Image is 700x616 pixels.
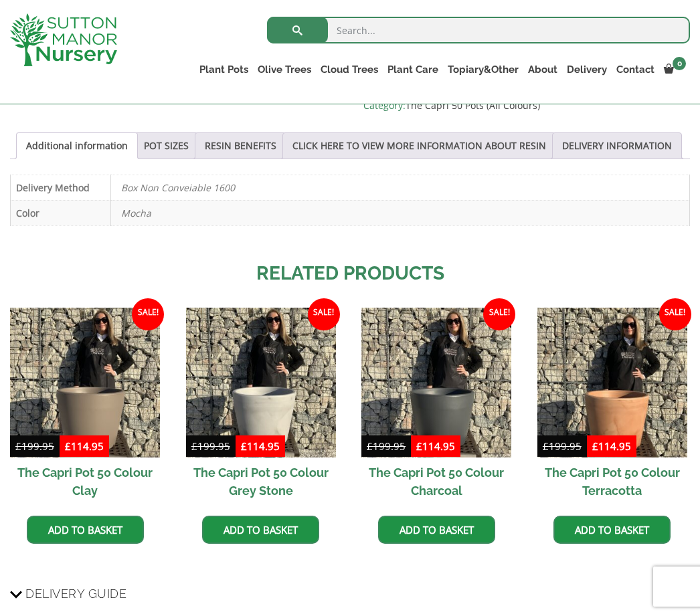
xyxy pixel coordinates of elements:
a: POT SIZES [144,133,189,159]
a: Add to basket: “The Capri Pot 50 Colour Grey Stone” [202,516,319,544]
span: Category: [363,98,690,114]
span: £ [543,439,549,453]
span: Sale! [132,298,164,330]
img: The Capri Pot 50 Colour Clay [10,308,160,457]
span: 0 [673,57,686,70]
span: £ [241,439,247,453]
bdi: 114.95 [241,439,280,453]
a: About [523,60,562,79]
a: Olive Trees [253,60,316,79]
h2: The Capri Pot 50 Colour Grey Stone [186,457,336,506]
a: Add to basket: “The Capri Pot 50 Colour Charcoal” [378,516,495,544]
a: Topiary&Other [443,60,523,79]
a: Sale! The Capri Pot 50 Colour Terracotta [537,308,687,506]
a: Add to basket: “The Capri Pot 50 Colour Terracotta” [553,516,671,544]
bdi: 199.95 [367,439,406,453]
a: Sale! The Capri Pot 50 Colour Clay [10,308,160,506]
span: Sale! [308,298,340,330]
h2: The Capri Pot 50 Colour Terracotta [537,457,687,506]
bdi: 199.95 [191,439,230,453]
a: RESIN BENEFITS [205,133,276,159]
span: £ [15,439,21,453]
bdi: 199.95 [543,439,582,453]
h2: The Capri Pot 50 Colour Clay [10,457,160,506]
span: £ [191,439,197,453]
span: Delivery Guide [25,581,126,606]
a: DELIVERY INFORMATION [562,133,672,159]
table: Product Details [10,175,690,226]
span: £ [367,439,373,453]
a: Sale! The Capri Pot 50 Colour Charcoal [361,308,511,506]
img: The Capri Pot 50 Colour Charcoal [361,308,511,457]
th: Color [11,200,111,225]
h2: The Capri Pot 50 Colour Charcoal [361,457,511,506]
bdi: 114.95 [592,439,631,453]
span: Sale! [659,298,691,330]
bdi: 199.95 [15,439,54,453]
span: £ [65,439,71,453]
a: Plant Care [383,60,443,79]
a: Sale! The Capri Pot 50 Colour Grey Stone [186,308,336,506]
a: Contact [612,60,659,79]
a: Delivery [562,60,612,79]
span: £ [416,439,422,453]
p: Mocha [121,201,679,225]
input: Search... [267,17,690,43]
a: CLICK HERE TO VIEW MORE INFORMATION ABOUT RESIN [292,133,546,159]
img: The Capri Pot 50 Colour Terracotta [537,308,687,457]
a: Add to basket: “The Capri Pot 50 Colour Clay” [27,516,144,544]
img: logo [10,13,117,66]
span: £ [592,439,598,453]
bdi: 114.95 [416,439,455,453]
a: Additional information [26,133,128,159]
th: Delivery Method [11,175,111,200]
a: Plant Pots [195,60,253,79]
bdi: 114.95 [65,439,104,453]
a: Cloud Trees [316,60,383,79]
a: The Capri 50 Pots (All Colours) [406,99,540,112]
a: 0 [659,60,690,79]
h2: Related products [10,260,690,288]
img: The Capri Pot 50 Colour Grey Stone [186,308,336,457]
p: Box Non Conveiable 1600 [121,175,679,200]
span: Sale! [483,298,515,330]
